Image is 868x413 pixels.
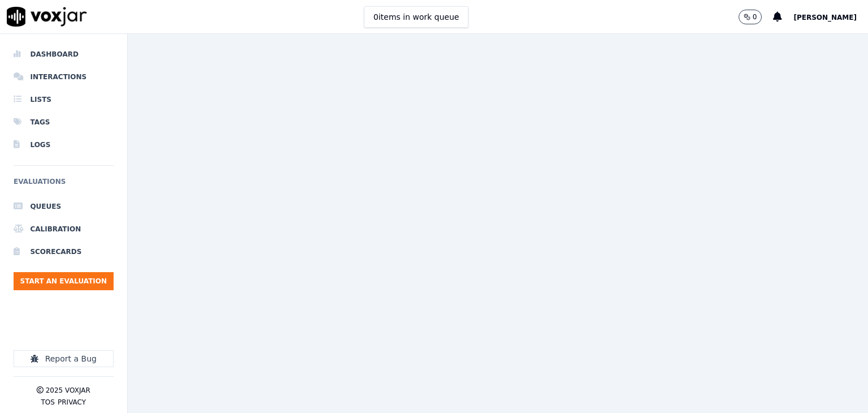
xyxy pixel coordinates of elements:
[364,6,469,28] button: 0items in work queue
[14,66,114,88] a: Interactions
[7,7,87,27] img: voxjar logo
[14,272,114,290] button: Start an Evaluation
[14,88,114,111] a: Lists
[14,350,114,367] button: Report a Bug
[14,134,114,156] a: Logs
[739,10,762,24] button: 0
[14,43,114,66] a: Dashboard
[14,195,114,218] a: Queues
[14,175,114,195] h6: Evaluations
[793,14,857,21] span: [PERSON_NAME]
[739,10,774,24] button: 0
[46,386,90,395] p: 2025 Voxjar
[14,218,114,240] a: Calibration
[14,240,114,263] a: Scorecards
[58,398,86,407] button: Privacy
[793,10,868,24] button: [PERSON_NAME]
[14,111,114,134] a: Tags
[753,12,757,21] p: 0
[41,398,55,407] button: TOS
